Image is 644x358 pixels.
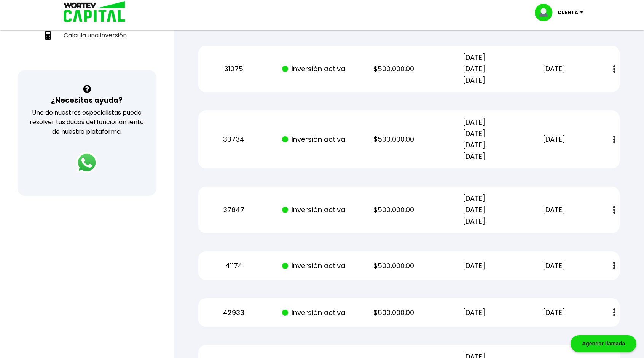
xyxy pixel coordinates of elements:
[280,204,348,216] p: Inversión activa
[578,11,588,14] img: icon-down
[520,63,588,75] p: [DATE]
[558,7,578,18] p: Cuenta
[440,52,508,86] p: [DATE] [DATE] [DATE]
[200,307,267,318] p: 42933
[200,63,267,75] p: 31075
[280,134,348,145] p: Inversión activa
[535,4,558,21] img: profile-image
[76,152,97,173] img: logos_whatsapp-icon.242b2217.svg
[360,134,427,145] p: $500,000.00
[571,335,636,352] div: Agendar llamada
[280,307,348,318] p: Inversión activa
[51,95,123,106] h3: ¿Necesitas ayuda?
[440,193,508,227] p: [DATE] [DATE] [DATE]
[520,204,588,216] p: [DATE]
[360,63,427,75] p: $500,000.00
[520,260,588,272] p: [DATE]
[440,260,508,272] p: [DATE]
[44,31,52,40] img: calculadora-icon.17d418c4.svg
[200,134,267,145] p: 33734
[440,307,508,318] p: [DATE]
[360,307,427,318] p: $500,000.00
[280,63,348,75] p: Inversión activa
[440,117,508,162] p: [DATE] [DATE] [DATE] [DATE]
[200,260,267,272] p: 41174
[41,27,133,43] a: Calcula una inversión
[27,108,147,136] p: Uno de nuestros especialistas puede resolver tus dudas del funcionamiento de nuestra plataforma.
[360,260,427,272] p: $500,000.00
[280,260,348,272] p: Inversión activa
[200,204,267,216] p: 37847
[520,134,588,145] p: [DATE]
[360,204,427,216] p: $500,000.00
[520,307,588,318] p: [DATE]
